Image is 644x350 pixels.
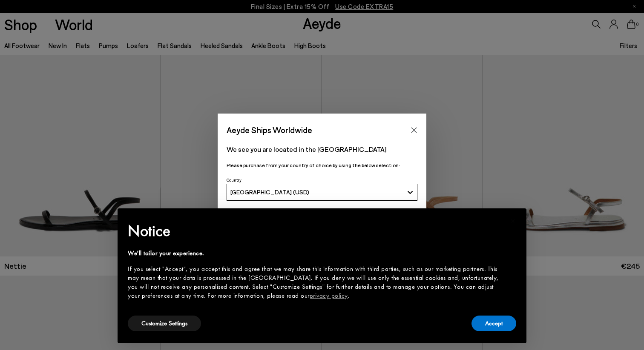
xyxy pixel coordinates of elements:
span: × [510,214,516,228]
span: Aeyde Ships Worldwide [227,122,312,137]
span: [GEOGRAPHIC_DATA] (USD) [230,188,309,196]
p: We see you are located in the [GEOGRAPHIC_DATA] [227,144,417,154]
button: Accept [471,316,516,331]
button: Close [408,124,420,137]
p: Please purchase from your country of choice by using the below selection: [227,161,417,169]
button: Customize Settings [128,316,201,331]
a: privacy policy [310,291,348,300]
div: If you select "Accept", you accept this and agree that we may share this information with third p... [128,265,503,300]
button: Close this notice [503,211,523,231]
h2: Notice [128,220,503,242]
div: We'll tailor your experience. [128,249,503,258]
span: Country [227,177,241,182]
